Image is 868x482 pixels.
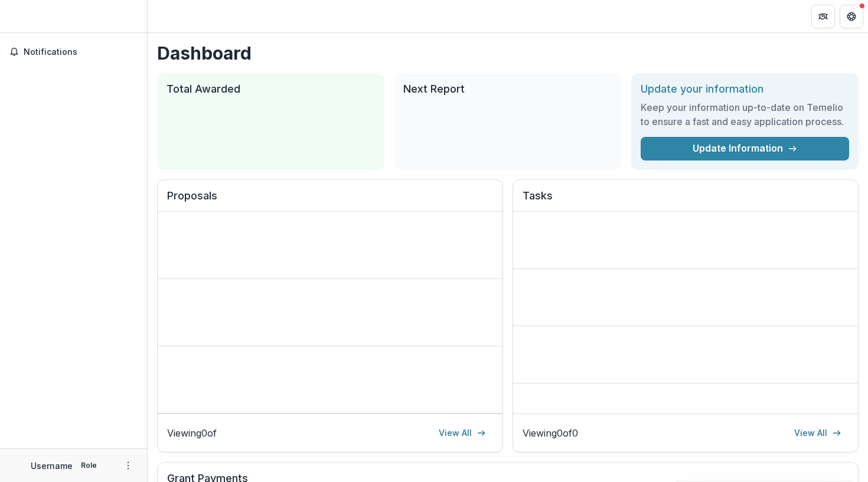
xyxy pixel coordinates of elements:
[167,426,217,440] p: Viewing 0 of
[157,42,859,64] h1: Dashboard
[31,460,73,472] p: Username
[811,5,835,28] button: Partners
[24,47,138,57] span: Notifications
[432,424,493,442] a: View All
[523,426,578,440] p: Viewing 0 of 0
[403,83,612,96] h2: Next Report
[641,137,849,160] a: Update Information
[641,83,849,96] h2: Update your information
[787,424,849,442] a: View All
[167,189,493,212] h2: Proposals
[523,189,849,212] h2: Tasks
[5,42,142,61] button: Notifications
[121,458,135,473] button: More
[77,460,100,471] p: Role
[840,5,863,28] button: Get Help
[641,100,849,129] h3: Keep your information up-to-date on Temelio to ensure a fast and easy application process.
[167,83,375,96] h2: Total Awarded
